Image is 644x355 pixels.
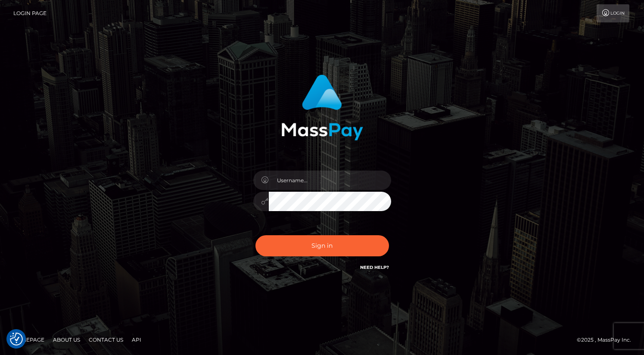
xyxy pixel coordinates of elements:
a: Login [597,4,629,22]
a: About Us [50,333,84,346]
input: Username... [269,171,391,190]
img: MassPay Login [281,75,363,140]
img: Revisit consent button [10,333,23,346]
a: Contact Us [85,333,127,346]
button: Consent Preferences [10,333,23,346]
a: API [128,333,145,346]
button: Sign in [255,235,389,256]
a: Need Help? [360,265,389,270]
a: Login Page [13,4,47,22]
a: Homepage [9,333,48,346]
div: © 2025 , MassPay Inc. [577,335,638,345]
